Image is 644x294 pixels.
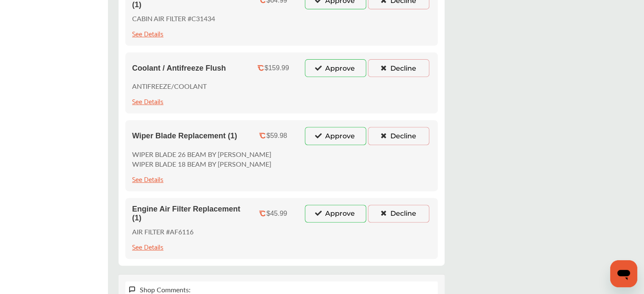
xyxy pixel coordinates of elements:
[132,64,226,73] span: Coolant / Antifreeze Flush
[368,59,429,77] button: Decline
[265,64,289,72] div: $159.99
[129,286,135,293] img: svg+xml;base64,PHN2ZyB3aWR0aD0iMTYiIGhlaWdodD0iMTciIHZpZXdCb3g9IjAgMCAxNiAxNyIgZmlsbD0ibm9uZSIgeG...
[368,127,429,145] button: Decline
[305,205,366,223] button: Approve
[305,127,366,145] button: Approve
[132,159,271,169] p: WIPER BLADE 18 BEAM BY [PERSON_NAME]
[132,227,193,236] p: AIR FILTER #AF6116
[132,27,163,39] div: See Details
[132,205,242,223] span: Engine Air Filter Replacement (1)
[132,95,163,107] div: See Details
[610,260,637,287] iframe: Button to launch messaging window
[266,132,287,140] div: $59.98
[305,59,366,77] button: Approve
[132,14,215,23] p: CABIN AIR FILTER #C31434
[132,173,163,184] div: See Details
[132,241,163,252] div: See Details
[132,149,271,159] p: WIPER BLADE 26 BEAM BY [PERSON_NAME]
[132,132,237,140] span: Wiper Blade Replacement (1)
[266,210,287,217] div: $45.99
[368,205,429,223] button: Decline
[132,81,207,91] p: ANTIFREEZE/COOLANT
